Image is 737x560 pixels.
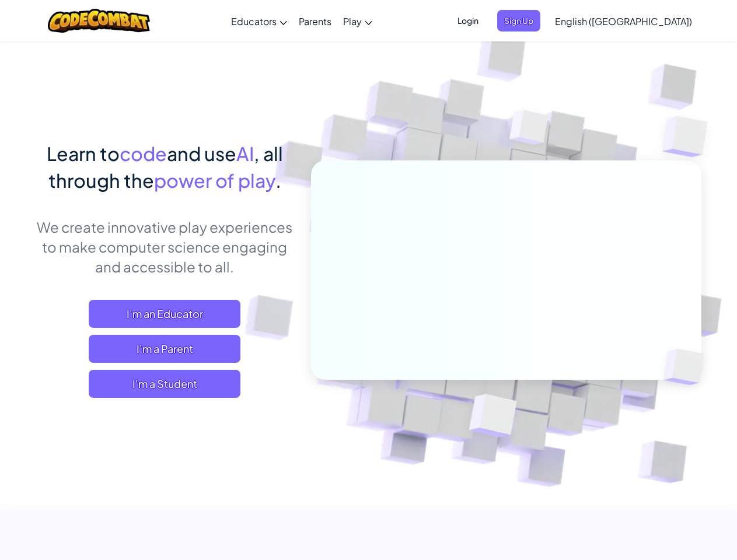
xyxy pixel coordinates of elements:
[497,10,540,32] button: Sign Up
[89,300,240,328] a: I'm an Educator
[236,142,254,165] span: AI
[440,369,544,466] img: Overlap cubes
[89,335,240,363] a: I'm a Parent
[36,217,294,276] p: We create innovative play experiences to make computer science engaging and accessible to all.
[343,15,362,27] span: Play
[154,169,275,192] span: power of play
[89,370,240,398] button: I'm a Student
[293,5,337,37] a: Parents
[487,87,571,174] img: Overlap cubes
[644,324,731,409] img: Overlap cubes
[450,10,485,32] button: Login
[120,142,167,165] span: code
[275,169,281,192] span: .
[47,142,120,165] span: Learn to
[555,15,692,27] span: English ([GEOGRAPHIC_DATA])
[549,5,698,37] a: English ([GEOGRAPHIC_DATA])
[231,15,277,27] span: Educators
[225,5,293,37] a: Educators
[167,142,236,165] span: and use
[48,9,150,33] img: CodeCombat logo
[337,5,378,37] a: Play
